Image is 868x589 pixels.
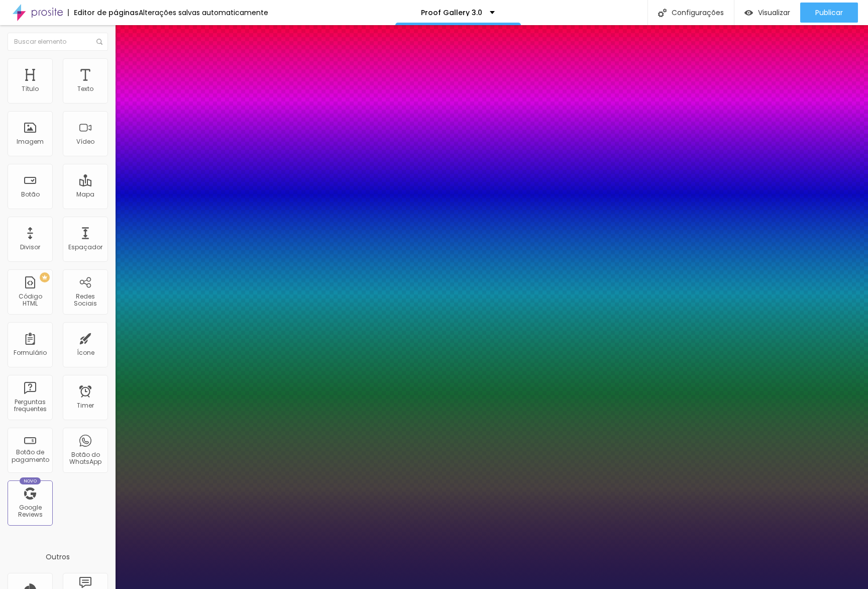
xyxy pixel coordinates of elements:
div: Espaçador [68,244,102,251]
div: Formulário [14,349,47,356]
button: Visualizar [734,3,800,23]
span: Publicar [815,9,843,17]
div: Novo [20,477,41,484]
div: Imagem [17,138,44,145]
div: Texto [77,85,93,92]
p: Proof Gallery 3.0 [421,9,482,16]
div: Divisor [20,244,40,251]
div: Timer [77,402,94,409]
div: Ícone [77,349,94,356]
div: Botão do WhatsApp [65,451,105,466]
input: Buscar elemento [8,33,108,51]
div: Google Reviews [10,504,50,519]
img: view-1.svg [744,9,753,17]
button: Publicar [800,3,858,23]
div: Botão de pagamento [10,449,50,463]
div: Código HTML [10,293,50,308]
img: Icone [658,9,667,17]
div: Mapa [76,191,94,198]
div: Título [22,85,39,92]
div: Botão [21,191,40,198]
span: Visualizar [758,9,790,17]
img: Icone [96,39,102,45]
div: Redes Sociais [65,293,105,308]
div: Alterações salvas automaticamente [139,9,268,16]
div: Vídeo [76,138,94,145]
div: Editor de páginas [68,9,139,16]
div: Perguntas frequentes [10,399,50,413]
